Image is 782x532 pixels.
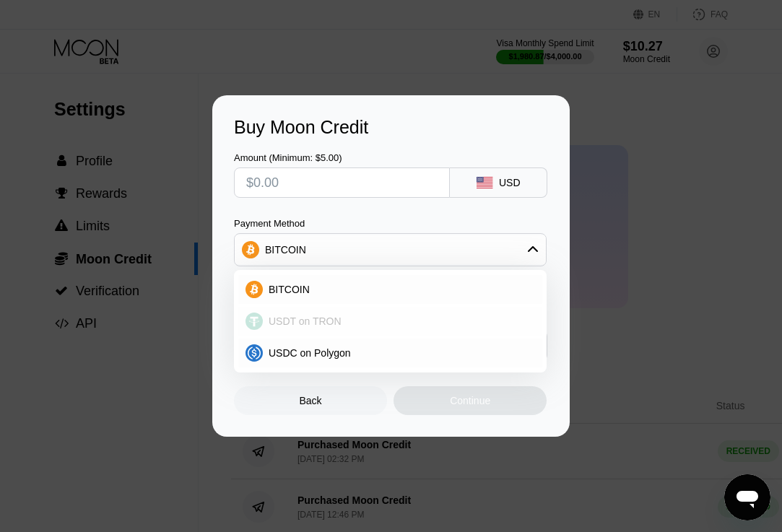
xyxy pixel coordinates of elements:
span: USDT on TRON [269,315,342,327]
div: BITCOIN [235,235,546,264]
div: BITCOIN [265,244,306,256]
div: Payment Method [234,218,547,229]
input: $0.00 [246,168,438,197]
div: USDC on Polygon [238,339,542,367]
span: USDC on Polygon [269,347,351,359]
div: Back [300,395,322,406]
div: Amount (Minimum: $5.00) [234,152,450,163]
iframe: Button to launch messaging window [724,474,770,520]
div: USD [499,177,521,188]
div: Back [234,386,387,415]
div: BITCOIN [238,275,542,304]
div: USDT on TRON [238,307,542,336]
span: BITCOIN [269,284,310,295]
div: Buy Moon Credit [234,117,548,138]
